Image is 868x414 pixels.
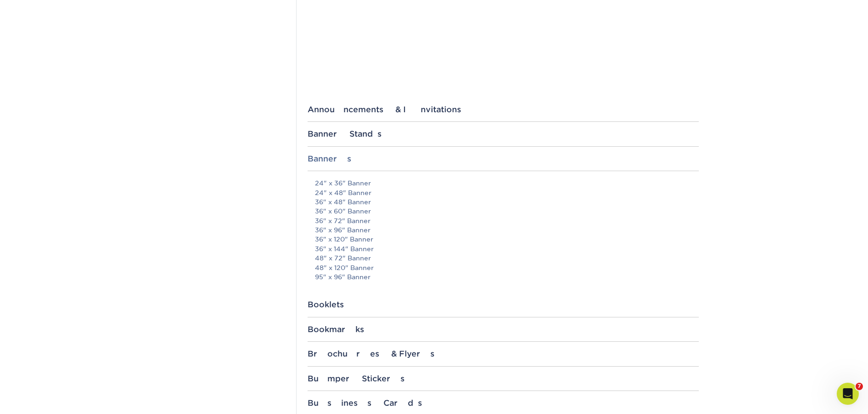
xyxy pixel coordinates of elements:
[837,383,859,405] iframe: Intercom live chat
[315,264,374,271] a: 48" x 120" Banner
[315,179,371,187] a: 24" x 36" Banner
[308,105,699,114] div: Announcements & Invitations
[315,198,371,206] a: 36" x 48" Banner
[315,217,371,224] a: 36" x 72" Banner
[315,254,371,262] a: 48" x 72" Banner
[308,374,699,383] div: Bumper Stickers
[308,129,699,138] div: Banner Stands
[315,245,374,253] a: 36" x 144" Banner
[308,300,699,309] div: Booklets
[308,398,699,408] div: Business Cards
[315,236,373,243] a: 36" x 120" Banner
[315,273,371,281] a: 95" x 96" Banner
[315,207,371,215] a: 36" x 60" Banner
[308,325,699,334] div: Bookmarks
[308,349,699,358] div: Brochures & Flyers
[308,154,699,163] div: Banners
[315,189,371,196] a: 24" x 48" Banner
[315,226,371,234] a: 36" x 96" Banner
[856,383,863,390] span: 7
